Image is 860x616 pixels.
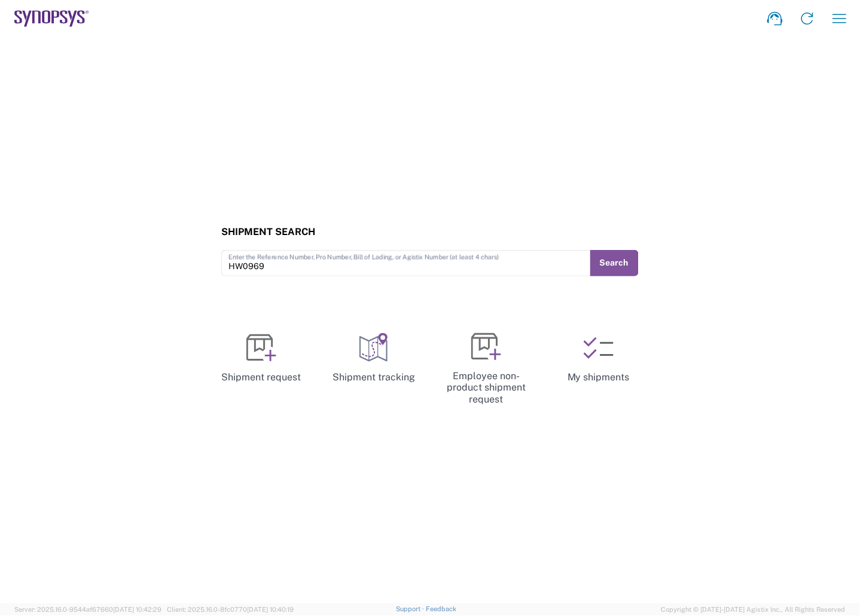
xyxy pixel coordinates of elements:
a: Feedback [426,606,456,613]
a: Shipment request [210,322,313,394]
a: Support [396,606,426,613]
a: Employee non-product shipment request [435,322,538,415]
a: My shipments [547,322,650,394]
a: Shipment tracking [322,322,425,394]
span: Client: 2025.16.0-8fc0770 [167,606,294,614]
button: Search [590,250,639,276]
span: [DATE] 10:42:29 [113,606,161,614]
h3: Shipment Search [221,226,639,237]
span: Server: 2025.16.0-9544af67660 [14,606,161,614]
span: Copyright © [DATE]-[DATE] Agistix Inc., All Rights Reserved [661,605,846,615]
span: [DATE] 10:40:19 [247,606,294,614]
